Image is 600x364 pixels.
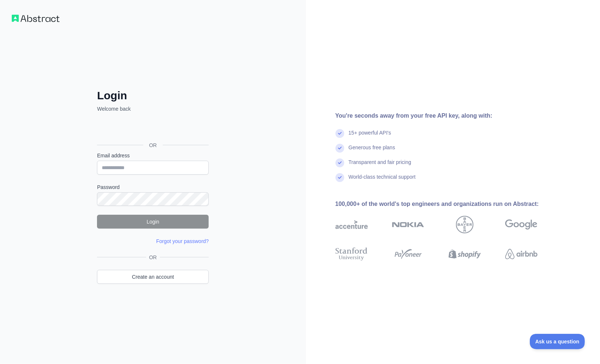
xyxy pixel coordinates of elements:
[12,15,60,22] img: Workflow
[93,121,211,137] iframe: Sign in with Google Button
[97,105,209,113] p: Welcome back
[449,246,481,262] img: shopify
[97,270,209,284] a: Create an account
[530,334,585,349] iframe: Toggle Customer Support
[349,158,412,173] div: Transparent and fair pricing
[349,144,395,158] div: Generous free plans
[349,173,416,188] div: World-class technical support
[335,144,344,153] img: check mark
[392,246,424,262] img: payoneer
[97,183,209,191] label: Password
[456,216,474,233] img: bayer
[335,111,561,120] div: You're seconds away from your free API key, along with:
[505,246,538,262] img: airbnb
[335,246,368,262] img: stanford university
[156,238,209,244] a: Forgot your password?
[505,216,538,233] img: google
[335,129,344,138] img: check mark
[143,142,163,149] span: OR
[146,254,160,261] span: OR
[97,152,209,159] label: Email address
[349,129,391,144] div: 15+ powerful API's
[335,173,344,182] img: check mark
[97,215,209,229] button: Login
[335,200,561,208] div: 100,000+ of the world's top engineers and organizations run on Abstract:
[335,158,344,167] img: check mark
[392,216,424,233] img: nokia
[335,216,368,233] img: accenture
[97,89,209,102] h2: Login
